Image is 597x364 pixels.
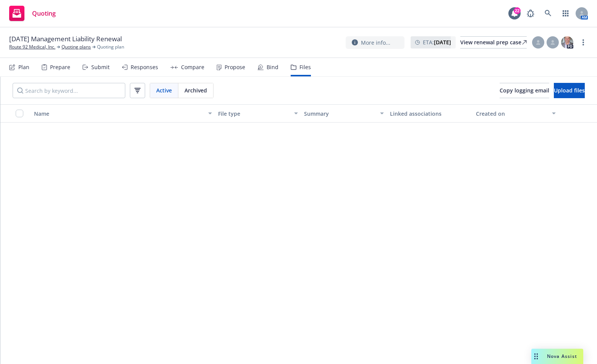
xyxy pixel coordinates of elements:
button: File type [215,104,301,123]
a: more [579,38,588,47]
a: Switch app [558,6,573,21]
button: Summary [301,104,387,123]
span: Copy logging email [500,87,549,94]
input: Select all [16,110,23,117]
span: Archived [184,86,207,94]
a: Quoting [6,3,59,24]
div: Linked associations [390,110,470,118]
div: Drag to move [531,349,541,364]
span: Quoting [32,10,56,16]
div: Responses [131,64,158,70]
button: More info... [346,36,404,49]
span: ETA : [423,38,451,46]
div: Files [299,64,311,70]
span: More info... [361,39,390,47]
span: Nova Assist [547,353,577,359]
button: Copy logging email [500,83,549,98]
span: Quoting plan [97,44,124,50]
button: Name [31,104,215,123]
div: Submit [91,64,110,70]
div: Bind [267,64,278,70]
div: Plan [18,64,29,70]
input: Search by keyword... [13,83,125,98]
div: 22 [514,7,521,14]
div: Propose [225,64,245,70]
span: Upload files [554,87,585,94]
div: View renewal prep case [460,37,527,48]
div: Compare [181,64,204,70]
button: Created on [473,104,559,123]
div: File type [218,110,290,118]
a: View renewal prep case [460,36,527,49]
div: Prepare [50,64,70,70]
strong: [DATE] [434,39,451,46]
div: Created on [476,110,547,118]
a: Report a Bug [523,6,538,21]
span: [DATE] Management Liability Renewal [9,34,122,44]
span: Active [156,86,172,94]
div: Name [34,110,204,118]
a: Quoting plans [61,44,91,50]
button: Linked associations [387,104,473,123]
a: Route 92 Medical, Inc. [9,44,55,50]
button: Upload files [554,83,585,98]
button: Nova Assist [531,349,583,364]
div: Summary [304,110,375,118]
img: photo [561,36,573,49]
a: Search [540,6,556,21]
